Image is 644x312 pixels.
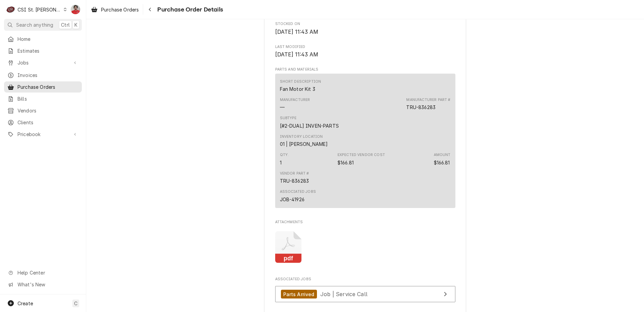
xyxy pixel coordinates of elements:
[88,4,141,15] a: Purchase Orders
[280,196,304,203] div: JOB-41926
[4,117,82,128] a: Clients
[18,131,68,138] span: Pricebook
[280,134,328,148] div: Inventory Location
[101,6,139,13] span: Purchase Orders
[280,79,321,84] div: Short Description
[280,122,339,129] div: Subtype
[18,59,68,66] span: Jobs
[275,286,455,303] a: View Job
[4,267,82,278] a: Go to Help Center
[275,231,302,263] button: pdf
[4,105,82,116] a: Vendors
[4,33,82,45] a: Home
[74,300,77,307] span: C
[280,159,282,166] div: Quantity
[4,129,82,140] a: Go to Pricebook
[275,74,455,208] div: Line Item
[18,301,33,306] span: Create
[337,152,385,166] div: Expected Vendor Cost
[275,219,455,225] span: Attachments
[71,5,80,14] div: NF
[434,152,451,166] div: Amount
[275,28,455,36] span: Stocked On
[4,57,82,68] a: Go to Jobs
[280,140,328,148] div: Inventory Location
[61,21,70,28] span: Ctrl
[280,134,323,139] div: Inventory Location
[18,83,78,90] span: Purchase Orders
[275,44,455,59] div: Last Modified
[18,72,78,79] span: Invoices
[18,119,78,126] span: Clients
[18,95,78,102] span: Bills
[280,152,289,166] div: Quantity
[280,104,285,111] div: Manufacturer
[281,290,317,299] div: Parts Arrived
[16,21,53,28] span: Search anything
[4,19,82,31] button: Search anythingCtrlK
[4,279,82,290] a: Go to What's New
[144,4,155,15] button: Navigate back
[280,177,309,184] div: TRU-836283
[275,277,455,306] div: Associated Jobs
[275,74,455,211] div: Parts and Materials List
[280,97,310,103] div: Manufacturer
[280,97,310,111] div: Manufacturer
[18,281,78,288] span: What's New
[337,152,385,158] div: Expected Vendor Cost
[275,226,455,268] span: Attachments
[406,97,450,103] div: Manufacturer Part #
[18,6,61,13] div: CSI St. [PERSON_NAME]
[4,81,82,93] a: Purchase Orders
[6,5,15,14] div: CSI St. Louis's Avatar
[275,51,318,58] span: [DATE] 11:43 AM
[406,97,450,111] div: Part Number
[280,79,321,93] div: Short Description
[275,51,455,59] span: Last Modified
[337,159,354,166] div: Expected Vendor Cost
[18,47,78,54] span: Estimates
[275,29,318,35] span: [DATE] 11:43 AM
[275,44,455,50] span: Last Modified
[280,115,339,129] div: Subtype
[6,5,15,14] div: C
[320,291,367,297] span: Job | Service Call
[18,107,78,114] span: Vendors
[4,45,82,56] a: Estimates
[18,35,78,43] span: Home
[275,67,455,72] span: Parts and Materials
[275,21,455,27] span: Stocked On
[406,104,436,111] div: Part Number
[280,171,309,176] div: Vendor Part #
[4,70,82,81] a: Invoices
[280,85,315,93] div: Short Description
[4,93,82,104] a: Bills
[434,159,450,166] div: Amount
[275,21,455,36] div: Stocked On
[275,67,455,211] div: Parts and Materials
[280,189,316,194] div: Associated Jobs
[280,152,289,158] div: Qty.
[280,115,297,121] div: Subtype
[18,269,78,276] span: Help Center
[74,21,77,28] span: K
[71,5,80,14] div: Nicholas Faubert's Avatar
[434,152,451,158] div: Amount
[275,277,455,282] span: Associated Jobs
[275,219,455,268] div: Attachments
[155,5,223,14] span: Purchase Order Details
